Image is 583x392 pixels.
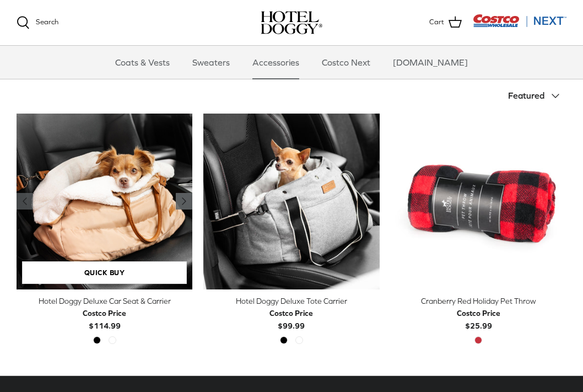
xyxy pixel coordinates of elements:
span: Featured [508,90,544,100]
a: Cranberry Red Holiday Pet Throw Costco Price$25.99 [391,295,566,332]
a: Hotel Doggy Deluxe Car Seat & Carrier Costco Price$114.99 [17,295,192,332]
a: Hotel Doggy Deluxe Tote Carrier [203,114,379,289]
a: Costco Next [312,46,380,79]
a: [DOMAIN_NAME] [383,46,478,79]
div: Costco Price [457,307,500,319]
a: Hotel Doggy Deluxe Car Seat & Carrier [17,114,192,289]
div: Costco Price [83,307,126,319]
a: Visit Costco Next [473,21,566,29]
a: Quick buy [22,261,187,284]
div: Hotel Doggy Deluxe Tote Carrier [203,295,379,307]
button: Featured [508,84,566,108]
img: Costco Next [473,14,566,28]
a: Cart [429,15,462,30]
div: Hotel Doggy Deluxe Car Seat & Carrier [17,295,192,307]
a: Previous [176,193,192,210]
div: Costco Price [269,307,313,319]
div: Cranberry Red Holiday Pet Throw [391,295,566,307]
b: $25.99 [457,307,500,330]
img: hoteldoggycom [261,11,322,34]
a: Sweaters [182,46,240,79]
a: Coats & Vests [105,46,180,79]
a: Cranberry Red Holiday Pet Throw [391,114,566,289]
span: Search [36,18,58,26]
a: Previous [17,193,33,210]
b: $114.99 [83,307,126,330]
a: Search [17,16,58,29]
b: $99.99 [269,307,313,330]
a: Hotel Doggy Deluxe Tote Carrier Costco Price$99.99 [203,295,379,332]
a: hoteldoggy.com hoteldoggycom [261,11,322,34]
span: Cart [429,17,444,28]
a: Accessories [242,46,309,79]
